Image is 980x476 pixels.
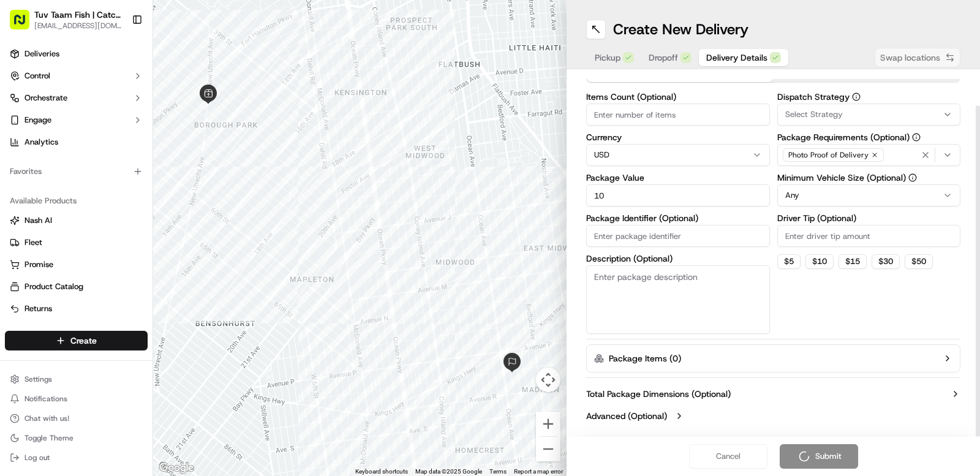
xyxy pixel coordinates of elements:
a: Terms (opens in new tab) [489,468,507,475]
button: Photo Proof of Delivery [777,144,961,166]
button: Create [5,331,148,350]
button: Tuv Taam Fish | Catch & Co. [34,9,122,21]
button: Engage [5,110,148,130]
span: Delivery Details [706,51,767,64]
button: $50 [905,254,933,269]
span: Settings [24,374,52,384]
label: Currency [586,133,770,142]
span: Engage [24,115,51,126]
span: Dropoff [649,51,678,64]
button: Dispatch Strategy [852,93,861,101]
span: Log out [24,453,50,463]
span: Product Catalog [24,281,83,292]
button: Notifications [5,390,148,407]
button: Log out [5,449,148,466]
button: Map camera controls [536,368,560,392]
label: Advanced (Optional) [586,410,667,422]
button: Minimum Vehicle Size (Optional) [908,173,917,182]
a: Product Catalog [10,281,143,292]
span: Analytics [24,137,58,148]
input: Enter driver tip amount [777,225,961,247]
a: Nash AI [10,215,143,226]
span: Create [70,334,97,347]
label: Minimum Vehicle Size (Optional) [777,173,961,182]
div: 💻 [104,179,113,189]
div: Available Products [5,191,148,211]
span: Nash AI [24,215,52,226]
h1: Create New Delivery [613,20,748,39]
button: Start new chat [208,121,223,135]
label: Dispatch Strategy [777,93,961,101]
p: Welcome 👋 [12,49,223,69]
button: Package Items (0) [586,344,960,372]
a: Report a map error [514,468,563,475]
span: Orchestrate [24,93,67,104]
a: Returns [10,303,143,314]
span: API Documentation [116,178,197,190]
a: Open this area in Google Maps (opens a new window) [156,460,197,476]
span: Pickup [595,51,620,64]
button: Control [5,66,148,86]
label: Package Requirements (Optional) [777,133,961,142]
span: Promise [24,259,53,270]
img: Nash [12,12,37,37]
button: [EMAIL_ADDRESS][DOMAIN_NAME] [34,21,122,31]
span: Fleet [24,237,42,248]
button: Returns [5,299,148,319]
button: Total Package Dimensions (Optional) [586,388,960,400]
button: Keyboard shortcuts [355,467,408,476]
label: Package Identifier (Optional) [586,214,770,222]
button: Zoom out [536,437,560,461]
div: 📗 [12,179,22,189]
label: Package Value [586,173,770,182]
label: Items Count (Optional) [586,93,770,101]
img: 1736555255976-a54dd68f-1ca7-489b-9aae-adbdc363a1c4 [12,117,34,139]
button: Select Strategy [777,104,961,126]
button: $30 [872,254,900,269]
span: Deliveries [24,48,59,59]
div: We're available if you need us! [42,129,155,139]
span: Chat with us! [24,414,69,423]
span: Select Strategy [785,109,843,120]
span: Toggle Theme [24,433,73,443]
label: Driver Tip (Optional) [777,214,961,222]
span: Map data ©2025 Google [415,468,482,475]
a: Promise [10,259,143,270]
input: Enter package identifier [586,225,770,247]
input: Got a question? Start typing here... [32,79,221,92]
button: $15 [839,254,867,269]
button: Product Catalog [5,277,148,297]
button: Zoom in [536,412,560,436]
button: Chat with us! [5,410,148,427]
button: Toggle Theme [5,429,148,447]
img: Google [156,460,197,476]
div: Start new chat [42,117,201,129]
button: Advanced (Optional) [586,410,960,422]
span: Pylon [122,208,148,217]
label: Package Items ( 0 ) [609,352,681,365]
input: Enter package value [586,184,770,206]
label: Total Package Dimensions (Optional) [586,388,731,400]
button: $10 [805,254,834,269]
a: 💻API Documentation [99,173,202,195]
a: Deliveries [5,44,148,64]
button: Package Requirements (Optional) [912,133,921,142]
button: $5 [777,254,801,269]
a: Analytics [5,132,148,152]
button: Orchestrate [5,88,148,108]
span: Knowledge Base [24,178,94,190]
div: Favorites [5,162,148,181]
a: Powered byPylon [86,207,148,217]
a: 📗Knowledge Base [7,173,99,195]
input: Enter number of items [586,104,770,126]
span: Photo Proof of Delivery [788,150,869,160]
button: Tuv Taam Fish | Catch & Co.[EMAIL_ADDRESS][DOMAIN_NAME] [5,5,127,34]
button: Settings [5,371,148,388]
span: Notifications [24,394,67,404]
button: Nash AI [5,211,148,230]
span: Control [24,70,50,81]
label: Description (Optional) [586,254,770,263]
button: Promise [5,255,148,274]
